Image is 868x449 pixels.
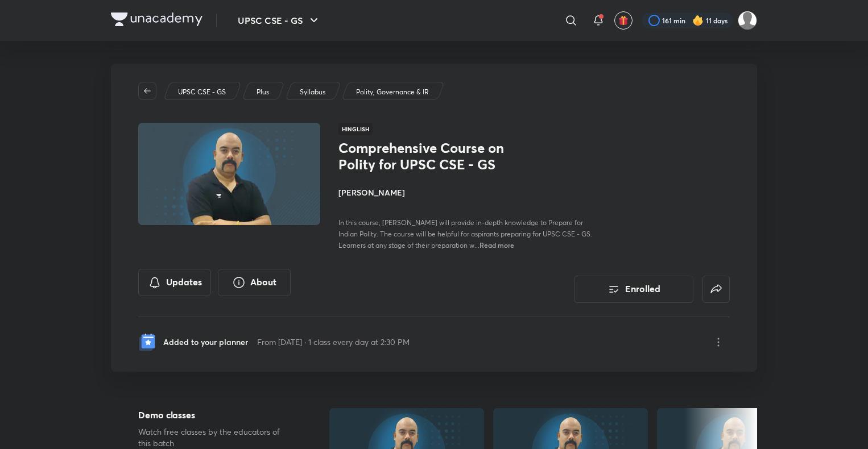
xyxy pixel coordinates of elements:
button: Updates [138,269,211,296]
p: Added to your planner [163,336,248,348]
h4: [PERSON_NAME] [338,186,593,198]
button: Enrolled [574,276,693,303]
a: Polity, Governance & IR [354,87,431,97]
button: UPSC CSE - GS [231,9,328,32]
button: About [218,269,291,296]
img: Thumbnail [137,122,322,226]
button: avatar [614,11,633,30]
span: Hinglish [338,123,373,135]
a: UPSC CSE - GS [176,87,228,97]
p: Watch free classes by the educators of this batch [138,426,293,449]
span: Read more [480,240,514,250]
p: Polity, Governance & IR [356,87,429,97]
p: Plus [257,87,269,97]
img: streak [692,15,704,26]
h5: Demo classes [138,408,293,422]
img: avatar [618,15,629,26]
p: UPSC CSE - GS [178,87,226,97]
a: Company Logo [111,13,202,29]
p: From [DATE] · 1 class every day at 2:30 PM [257,336,410,348]
span: In this course, [PERSON_NAME] will provide in-depth knowledge to Prepare for Indian Polity. The c... [338,218,592,250]
button: false [702,276,730,303]
p: Syllabus [300,87,325,97]
a: Plus [255,87,271,97]
h1: Comprehensive Course on Polity for UPSC CSE - GS [338,140,524,173]
img: Harshal Vilhekar [738,11,757,30]
img: Company Logo [111,13,202,26]
a: Syllabus [298,87,328,97]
